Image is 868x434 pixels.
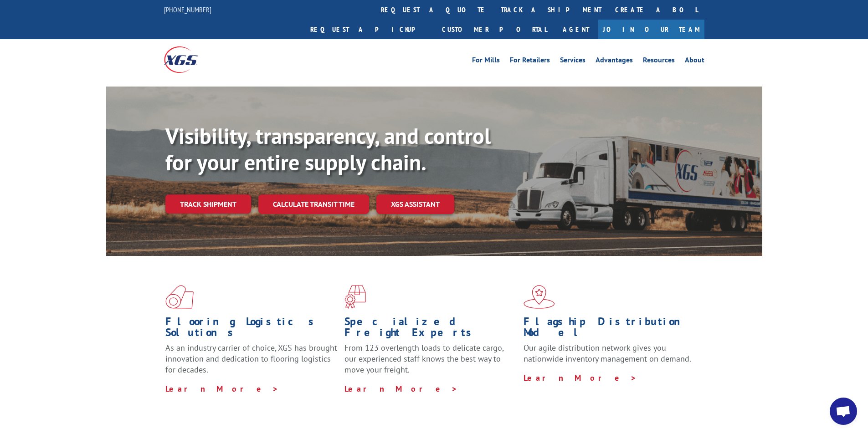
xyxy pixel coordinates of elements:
[258,194,369,214] a: Calculate transit time
[344,316,517,342] h1: Specialized Freight Experts
[165,316,338,342] h1: Flooring Logistics Solutions
[830,398,857,425] div: Open chat
[596,56,633,66] a: Advantages
[164,5,211,14] a: [PHONE_NUMBER]
[303,20,435,39] a: Request a pickup
[524,342,691,364] span: Our agile distribution network gives you nationwide inventory management on demand.
[165,383,279,394] a: Learn More >
[524,285,555,309] img: xgs-icon-flagship-distribution-model-red
[435,20,554,39] a: Customer Portal
[643,56,675,66] a: Resources
[165,122,491,176] b: Visibility, transparency, and control for your entire supply chain.
[376,194,454,214] a: XGS ASSISTANT
[598,20,704,39] a: Join Our Team
[472,56,500,66] a: For Mills
[344,342,517,383] p: From 123 overlength loads to delicate cargo, our experienced staff knows the best way to move you...
[524,316,696,342] h1: Flagship Distribution Model
[524,373,637,383] a: Learn More >
[165,342,337,375] span: As an industry carrier of choice, XGS has brought innovation and dedication to flooring logistics...
[165,194,251,214] a: Track shipment
[165,285,194,309] img: xgs-icon-total-supply-chain-intelligence-red
[685,56,704,66] a: About
[344,383,458,394] a: Learn More >
[554,20,598,39] a: Agent
[560,56,586,66] a: Services
[510,56,550,66] a: For Retailers
[344,285,366,309] img: xgs-icon-focused-on-flooring-red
